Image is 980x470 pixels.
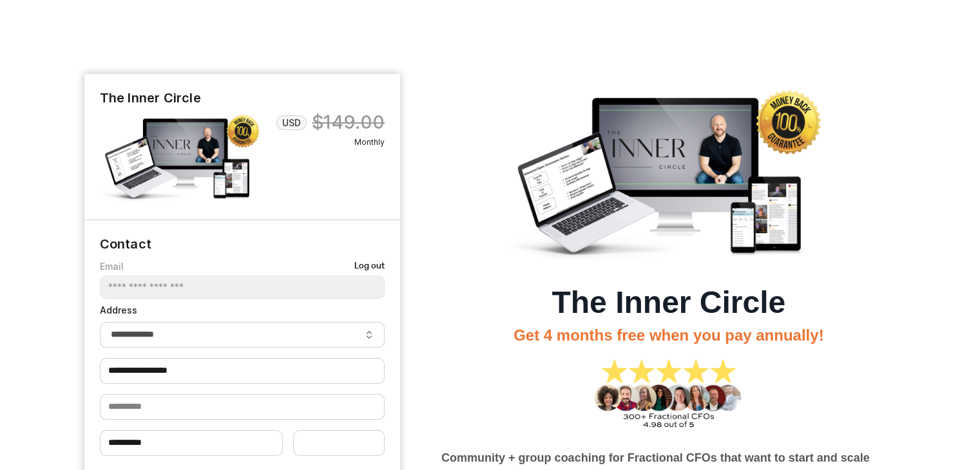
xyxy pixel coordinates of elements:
span: USD [282,117,301,129]
label: Address [100,304,385,317]
h4: The Inner Circle [100,89,385,106]
span: Get 4 months free when you pay annually! [514,326,823,344]
h1: The Inner Circle [441,284,896,321]
pds-button: Log out [354,260,385,273]
img: 87d2c62-f66f-6753-08f5-caa413f672e_66fe2831-b063-435f-94cd-8b5a59888c9c.png [590,350,747,439]
span: Monthly [274,136,385,148]
legend: Contact [100,220,151,252]
span: $149.00 [312,111,385,134]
